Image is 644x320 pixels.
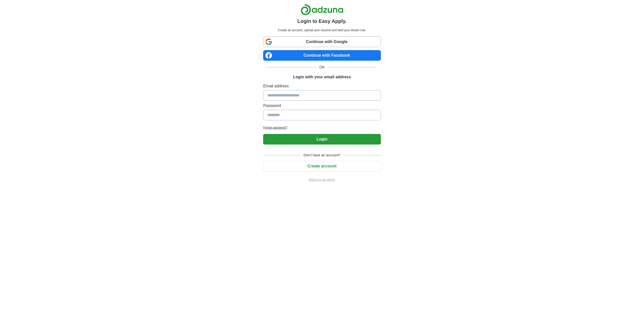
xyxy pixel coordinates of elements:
[263,161,381,171] button: Create account
[263,37,381,47] a: Continue with Google
[301,4,343,15] img: Adzuna logo
[301,153,344,158] span: Don't have an account?
[263,177,381,182] a: Return to job advert
[293,74,351,80] h1: Login with your email address
[263,103,381,109] label: Password
[263,134,381,145] button: Login
[263,50,381,61] a: Continue with Facebook
[297,17,347,25] h1: Login to Easy Apply.
[316,65,328,70] span: OR
[263,125,381,130] a: Forgot password?
[263,164,381,168] a: Create account
[263,83,381,89] label: Email address
[264,28,380,32] p: Create an account, upload your resume and land your dream role.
